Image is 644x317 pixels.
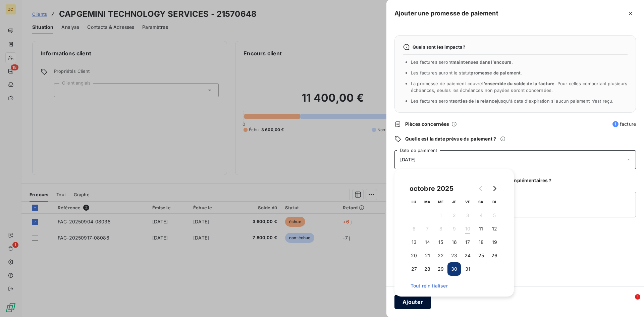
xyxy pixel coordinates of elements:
th: vendredi [461,195,474,209]
button: 30 [447,262,461,276]
div: octobre 2025 [407,183,456,194]
button: 22 [434,249,447,262]
th: mercredi [434,195,447,209]
span: Les factures auront le statut . [411,70,522,75]
button: 10 [461,222,474,235]
button: 17 [461,235,474,249]
button: 11 [474,222,488,235]
button: 24 [461,249,474,262]
button: 23 [447,249,461,262]
span: l’ensemble du solde de la facture [482,81,555,86]
button: 14 [421,235,434,249]
span: Les factures seront jusqu'à date d'expiration si aucun paiement n’est reçu. [411,98,613,104]
button: 4 [474,209,488,222]
button: 26 [488,249,501,262]
button: Go to previous month [474,182,488,195]
span: sorties de la relance [452,98,497,104]
span: Pièces concernées [405,121,449,127]
button: 1 [434,209,447,222]
th: dimanche [488,195,501,209]
span: maintenues dans l’encours [452,59,512,65]
button: 6 [407,222,421,235]
span: Les factures seront . [411,59,513,65]
button: 5 [488,209,501,222]
span: Quelle est la date prévue du paiement ? [405,136,496,142]
th: samedi [474,195,488,209]
span: 1 [612,121,619,127]
button: 18 [474,235,488,249]
span: facture [612,121,636,127]
button: 25 [474,249,488,262]
span: 1 [635,294,640,300]
button: 9 [447,222,461,235]
span: promesse de paiement [471,70,521,75]
button: 27 [407,262,421,276]
button: 7 [421,222,434,235]
button: 2 [447,209,461,222]
th: lundi [407,195,421,209]
th: mardi [421,195,434,209]
button: 28 [421,262,434,276]
iframe: Intercom live chat [621,294,637,310]
h5: Ajouter une promesse de paiement [394,9,498,18]
button: 31 [461,262,474,276]
button: Go to next month [488,182,501,195]
th: jeudi [447,195,461,209]
button: Ajouter [394,295,431,309]
button: 12 [488,222,501,235]
button: 29 [434,262,447,276]
button: 20 [407,249,421,262]
span: La promesse de paiement couvre . Pour celles comportant plusieurs échéances, seules les échéances... [411,81,628,93]
button: 16 [447,235,461,249]
button: 15 [434,235,447,249]
button: 13 [407,235,421,249]
span: [DATE] [400,157,416,162]
button: 19 [488,235,501,249]
button: 8 [434,222,447,235]
span: Tout réinitialiser [411,283,498,288]
button: 21 [421,249,434,262]
button: 3 [461,209,474,222]
span: Quels sont les impacts ? [413,44,466,50]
